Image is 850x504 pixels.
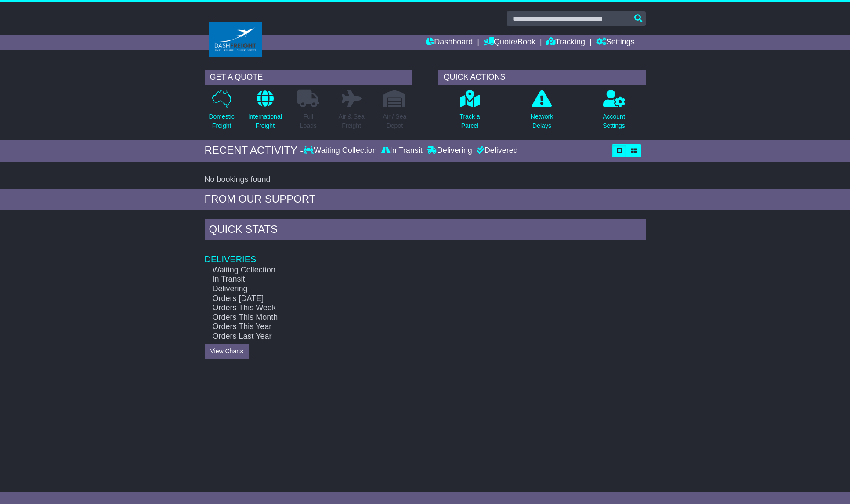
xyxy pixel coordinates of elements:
[546,35,585,50] a: Tracking
[379,146,425,156] div: In Transit
[484,35,535,50] a: Quote/Book
[205,275,603,284] td: In Transit
[205,294,603,304] td: Orders [DATE]
[459,89,480,135] a: Track aParcel
[205,144,304,157] div: RECENT ACTIVITY -
[603,112,625,131] p: Account Settings
[205,243,646,265] td: Deliveries
[339,112,365,131] p: Air & Sea Freight
[438,70,646,85] div: QUICK ACTIONS
[208,89,235,135] a: DomesticFreight
[205,175,646,185] div: No bookings found
[205,219,646,243] div: Quick Stats
[602,89,626,135] a: AccountSettings
[383,112,407,131] p: Air / Sea Depot
[304,146,379,156] div: Waiting Collection
[474,146,518,156] div: Delivered
[209,112,234,131] p: Domestic Freight
[248,89,282,135] a: InternationalFreight
[596,35,635,50] a: Settings
[248,112,282,131] p: International Freight
[297,112,319,131] p: Full Loads
[425,146,474,156] div: Delivering
[205,265,603,275] td: Waiting Collection
[205,313,603,323] td: Orders This Month
[205,303,603,313] td: Orders This Week
[205,70,412,85] div: GET A QUOTE
[205,193,646,206] div: FROM OUR SUPPORT
[459,112,480,131] p: Track a Parcel
[205,322,603,332] td: Orders This Year
[205,332,603,341] td: Orders Last Year
[205,344,249,359] a: View Charts
[531,112,553,131] p: Network Delays
[205,284,603,294] td: Delivering
[426,35,473,50] a: Dashboard
[530,89,553,135] a: NetworkDelays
